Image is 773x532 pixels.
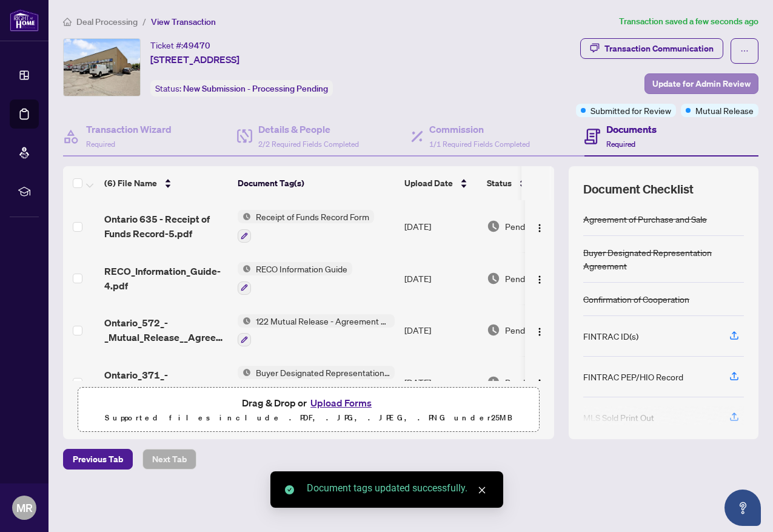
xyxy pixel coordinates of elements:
span: Mutual Release [695,104,754,117]
h4: Details & People [258,122,359,136]
img: logo [10,9,39,32]
span: Required [606,140,635,149]
td: [DATE] [400,200,482,252]
th: Status [482,166,585,200]
div: Document tags updated successfully. [307,481,489,496]
img: Status Icon [238,314,251,328]
button: Transaction Communication [580,38,723,59]
td: [DATE] [400,305,482,357]
span: View Transaction [151,16,216,27]
span: Drag & Drop or [242,395,375,411]
span: New Submission - Processing Pending [183,83,328,94]
img: Document Status [487,272,500,285]
div: Ticket #: [150,38,210,52]
span: check-circle [285,485,294,494]
span: Ontario 635 - Receipt of Funds Record-5.pdf [104,212,228,241]
span: Buyer Designated Representation Agreement [251,366,395,379]
span: (6) File Name [104,177,157,190]
div: Transaction Communication [604,39,714,58]
span: home [63,18,72,26]
img: Document Status [487,220,500,233]
img: Status Icon [238,262,251,275]
button: Previous Tab [63,449,133,470]
div: FINTRAC PEP/HIO Record [583,370,683,383]
div: Agreement of Purchase and Sale [583,212,707,226]
img: Logo [535,379,544,388]
div: Status: [150,80,333,96]
td: [DATE] [400,356,482,408]
span: Update for Admin Review [652,74,751,93]
img: Document Status [487,323,500,337]
button: Status IconBuyer Designated Representation Agreement [238,366,395,399]
img: Document Status [487,375,500,389]
li: / [142,15,146,29]
span: Pending Review [505,272,566,285]
button: Status Icon122 Mutual Release - Agreement of Purchase and Sale [238,314,395,347]
span: ellipsis [740,47,749,55]
span: RECO_Information_Guide-4.pdf [104,264,228,293]
button: Open asap [724,490,761,526]
div: Buyer Designated Representation Agreement [583,246,744,272]
span: Document Checklist [583,181,694,198]
span: Required [86,140,115,149]
img: Status Icon [238,210,251,223]
button: Next Tab [142,449,196,470]
span: Previous Tab [73,450,123,469]
span: Ontario_371_-_Buyer_Designated_Representation_Agreement_-_Authority_for-5.pdf [104,368,228,397]
span: Status [487,177,512,190]
h4: Documents [606,122,657,136]
span: Pending Review [505,375,566,389]
button: Update for Admin Review [644,73,758,94]
span: 1/1 Required Fields Completed [429,140,530,149]
a: Close [475,483,489,497]
article: Transaction saved a few seconds ago [619,15,758,29]
div: FINTRAC ID(s) [583,329,638,343]
span: [STREET_ADDRESS] [150,52,239,67]
img: IMG-E12242823_1.jpg [64,39,140,96]
button: Upload Forms [307,395,375,411]
span: Drag & Drop orUpload FormsSupported files include .PDF, .JPG, .JPEG, .PNG under25MB [78,388,539,433]
button: Status IconReceipt of Funds Record Form [238,210,374,243]
th: (6) File Name [99,166,233,200]
img: Logo [535,275,544,285]
td: [DATE] [400,252,482,305]
span: RECO Information Guide [251,262,352,275]
h4: Commission [429,122,530,136]
button: Logo [530,269,549,288]
span: Submitted for Review [591,104,671,117]
img: Status Icon [238,366,251,379]
div: Confirmation of Cooperation [583,292,689,306]
h4: Transaction Wizard [86,122,172,136]
span: 122 Mutual Release - Agreement of Purchase and Sale [251,314,395,328]
span: Upload Date [404,177,453,190]
button: Status IconRECO Information Guide [238,262,352,295]
p: Supported files include .PDF, .JPG, .JPEG, .PNG under 25 MB [85,411,532,425]
span: Ontario_572_-_Mutual_Release__Agreement_of_Purchase_and_Sale-3.pdf [104,315,228,345]
button: Logo [530,320,549,340]
span: 49470 [183,40,210,51]
button: Logo [530,217,549,236]
span: Pending Review [505,323,566,337]
span: close [478,486,486,494]
img: Logo [535,223,544,233]
span: Pending Review [505,220,566,233]
span: Deal Processing [76,16,138,27]
button: Logo [530,372,549,392]
img: Logo [535,327,544,337]
span: MR [16,499,33,516]
span: 2/2 Required Fields Completed [258,140,359,149]
th: Upload Date [400,166,482,200]
span: Receipt of Funds Record Form [251,210,374,223]
th: Document Tag(s) [233,166,400,200]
